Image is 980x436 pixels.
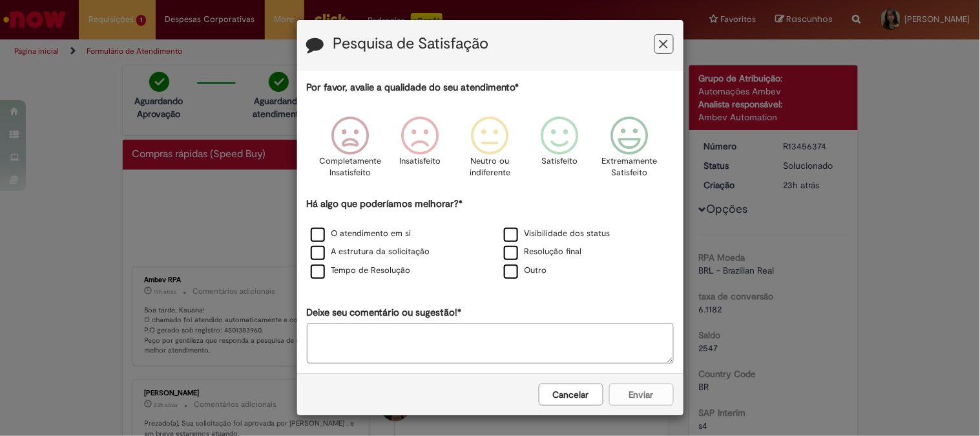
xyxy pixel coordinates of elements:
label: Pesquisa de Satisfação [333,36,489,52]
div: Insatisfeito [387,107,453,195]
p: Satisfeito [542,155,578,168]
label: Outro [504,265,547,277]
label: A estrutura da solicitação [311,246,430,258]
label: O atendimento em si [311,228,412,240]
div: Extremamente Satisfeito [597,107,663,195]
label: Visibilidade dos status [504,228,610,240]
p: Completamente Insatisfeito [319,155,381,179]
div: Satisfeito [527,107,593,195]
div: Completamente Insatisfeito [317,107,383,195]
label: Por favor, avalie a qualidade do seu atendimento* [307,81,519,94]
label: Tempo de Resolução [311,265,411,277]
div: Há algo que poderíamos melhorar?* [307,197,674,281]
button: Cancelar [539,384,603,406]
p: Extremamente Satisfeito [602,155,658,179]
p: Insatisfeito [399,155,441,168]
p: Neutro ou indiferente [466,155,513,179]
label: Deixe seu comentário ou sugestão!* [307,306,462,320]
label: Resolução final [504,246,582,258]
div: Neutro ou indiferente [457,107,523,195]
